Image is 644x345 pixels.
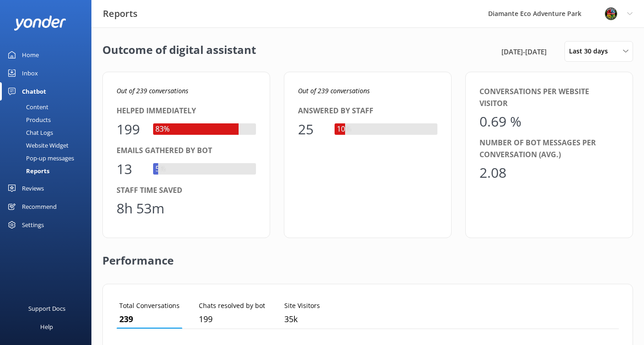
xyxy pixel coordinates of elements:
h3: Reports [103,6,138,21]
a: Website Widget [5,139,91,152]
a: Content [5,101,91,113]
div: Answered by staff [298,105,437,117]
span: Last 30 days [569,46,613,56]
h2: Outcome of digital assistant [102,41,256,62]
div: Settings [22,216,44,234]
p: Site Visitors [284,301,320,311]
a: Reports [5,165,91,177]
div: 10% [335,123,353,135]
div: Chatbot [22,82,46,101]
div: 25 [298,118,325,140]
div: 2.08 [479,162,507,184]
div: Staff time saved [117,185,256,196]
div: Number of bot messages per conversation (avg.) [479,137,619,160]
span: [DATE] - [DATE] [501,46,547,57]
a: Chat Logs [5,126,91,139]
div: Reviews [22,179,44,197]
div: 199 [117,118,144,140]
div: Products [5,113,51,126]
div: Conversations per website visitor [479,86,619,109]
a: Products [5,113,91,126]
div: Pop-up messages [5,152,74,165]
div: Inbox [22,64,38,82]
div: Reports [5,165,49,177]
p: 239 [119,313,180,326]
p: Total Conversations [119,301,180,311]
i: Out of 239 conversations [298,86,370,95]
p: Chats resolved by bot [199,301,265,311]
div: Helped immediately [117,105,256,117]
div: Support Docs [28,299,65,318]
div: 13 [117,158,144,180]
p: 34,666 [284,313,320,326]
h2: Performance [102,238,174,275]
img: yonder-white-logo.png [14,16,66,31]
p: 199 [199,313,265,326]
div: Chat Logs [5,126,53,139]
img: 831-1756915225.png [604,7,618,21]
div: Website Widget [5,139,69,152]
a: Pop-up messages [5,152,91,165]
div: Help [40,318,53,336]
div: Home [22,46,39,64]
div: Emails gathered by bot [117,145,256,157]
div: 83% [153,123,172,135]
div: Content [5,101,48,113]
div: 5% [153,163,168,175]
div: 8h 53m [117,197,165,219]
div: Recommend [22,197,57,216]
i: Out of 239 conversations [117,86,188,95]
div: 0.69 % [479,111,522,133]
